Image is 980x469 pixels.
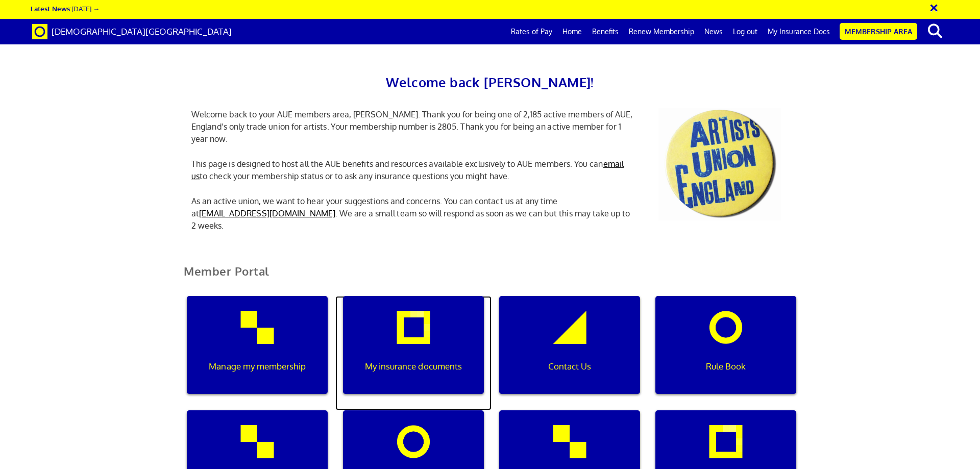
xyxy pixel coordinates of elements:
[557,19,587,44] a: Home
[840,23,917,40] a: Membership Area
[52,26,232,37] span: [DEMOGRAPHIC_DATA][GEOGRAPHIC_DATA]
[184,195,643,232] p: As an active union, we want to hear your suggestions and concerns. You can contact us at any time...
[492,296,648,410] a: Contact Us
[179,296,335,410] a: Manage my membership
[199,208,335,218] a: [EMAIL_ADDRESS][DOMAIN_NAME]
[728,19,763,44] a: Log out
[648,296,804,410] a: Rule Book
[176,265,804,290] h2: Member Portal
[587,19,624,44] a: Benefits
[506,360,633,373] p: Contact Us
[194,360,321,373] p: Manage my membership
[699,19,728,44] a: News
[350,360,477,373] p: My insurance documents
[506,19,557,44] a: Rates of Pay
[184,71,796,93] h2: Welcome back [PERSON_NAME]!
[663,360,789,373] p: Rule Book
[624,19,699,44] a: Renew Membership
[184,108,643,145] p: Welcome back to your AUE members area, [PERSON_NAME]. Thank you for being one of 2,185 active mem...
[24,19,239,44] a: Brand [DEMOGRAPHIC_DATA][GEOGRAPHIC_DATA]
[919,20,950,42] button: search
[184,158,643,182] p: This page is designed to host all the AUE benefits and resources available exclusively to AUE mem...
[763,19,835,44] a: My Insurance Docs
[335,296,492,410] a: My insurance documents
[31,4,71,13] strong: Latest News:
[31,4,100,13] a: Latest News:[DATE] →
